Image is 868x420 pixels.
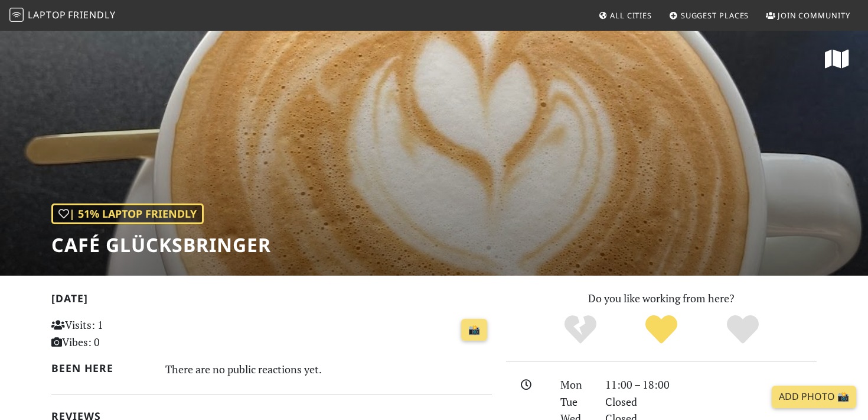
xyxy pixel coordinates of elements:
div: There are no public reactions yet. [165,360,492,379]
h2: Been here [51,362,151,374]
span: Friendly [68,8,115,21]
span: Laptop [28,8,66,21]
span: Suggest Places [681,10,749,21]
span: All Cities [610,10,652,21]
p: Visits: 1 Vibes: 0 [51,316,189,351]
div: Definitely! [702,314,784,346]
div: No [540,314,621,346]
a: Add Photo 📸 [772,386,856,408]
div: 11:00 – 18:00 [598,376,824,393]
a: 📸 [461,319,487,341]
span: Join Community [778,10,850,21]
a: LaptopFriendly LaptopFriendly [9,5,116,26]
div: Mon [553,376,598,393]
a: Suggest Places [664,5,754,26]
div: Yes [621,314,702,346]
a: All Cities [593,5,657,26]
h2: [DATE] [51,292,492,309]
p: Do you like working from here? [506,290,817,307]
img: LaptopFriendly [9,8,24,22]
div: Closed [598,393,824,411]
a: Join Community [761,5,855,26]
h1: Café Glücksbringer [51,234,271,256]
div: | 51% Laptop Friendly [51,203,204,224]
div: Tue [553,393,598,411]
